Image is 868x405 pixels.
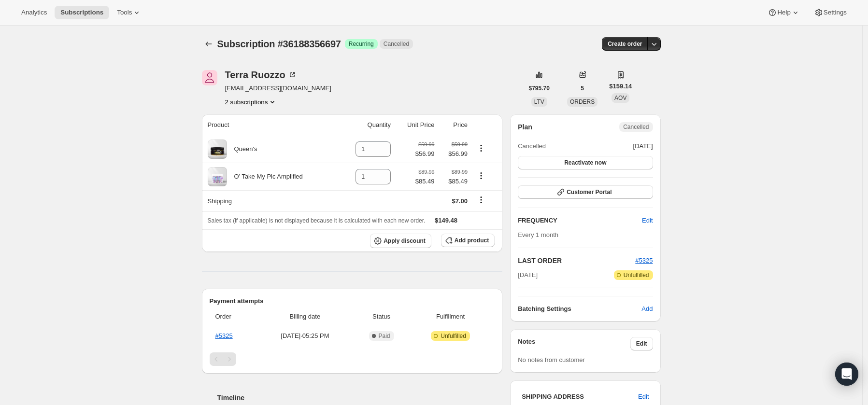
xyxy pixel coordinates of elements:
span: $56.99 [440,149,468,159]
button: Edit [632,389,655,405]
button: Product actions [473,143,489,154]
span: LTV [534,98,544,105]
h2: Payment attempts [210,296,495,306]
button: Edit [630,337,653,350]
span: $56.99 [415,149,435,159]
th: Quantity [339,114,394,136]
th: Unit Price [394,114,437,136]
span: Status [356,312,406,321]
span: Billing date [259,312,351,321]
button: Help [762,6,806,19]
button: Apply discount [370,234,431,248]
button: $795.70 [523,82,555,95]
span: Cancelled [384,40,409,48]
div: Terra Ruozzo [225,70,297,80]
button: Product actions [473,170,489,181]
span: Reactivate now [564,159,606,167]
span: Tools [117,9,132,16]
span: Unfulfilled [441,332,466,340]
nav: Pagination [210,352,495,366]
button: Add [636,301,658,317]
small: $59.99 [418,141,434,147]
h2: FREQUENCY [518,216,642,225]
span: Subscription #36188356697 [217,39,341,49]
button: Add product [441,234,495,247]
span: ORDERS [570,98,595,105]
button: Tools [111,6,147,19]
span: [DATE] [518,270,538,280]
div: O’ Take My Pic Amplified [227,172,303,182]
span: Recurring [349,40,374,48]
button: Shipping actions [473,195,489,205]
span: $149.48 [435,217,457,224]
h3: SHIPPING ADDRESS [522,392,638,402]
span: Edit [642,216,653,225]
h2: LAST ORDER [518,256,635,265]
span: [DATE] · 05:25 PM [259,331,351,341]
span: $7.00 [452,197,468,205]
span: Analytics [21,9,47,16]
img: product img [208,140,227,159]
button: Edit [636,213,658,228]
button: Product actions [225,97,278,107]
th: Product [202,114,340,136]
a: #5325 [635,257,653,264]
h6: Batching Settings [518,304,641,314]
span: Settings [824,9,847,16]
span: Every 1 month [518,231,558,238]
th: Price [437,114,470,136]
h2: Timeline [217,393,503,403]
div: Queen's [227,144,257,154]
span: Create order [608,40,642,48]
span: Subscriptions [60,9,103,16]
span: Help [777,9,790,16]
span: Add [641,304,653,314]
button: #5325 [635,256,653,265]
button: Customer Portal [518,185,653,199]
span: Unfulfilled [624,271,649,279]
th: Order [210,306,256,327]
span: $159.14 [609,82,632,91]
div: Open Intercom Messenger [835,363,858,386]
button: Subscriptions [202,37,215,51]
span: Fulfillment [412,312,489,321]
h2: Plan [518,122,532,132]
th: Shipping [202,190,340,211]
span: $85.49 [440,177,468,186]
span: Customer Portal [567,188,612,196]
span: AOV [614,95,626,101]
button: Create order [602,37,648,51]
span: Apply discount [384,237,426,245]
span: Edit [636,340,647,348]
a: #5325 [215,332,233,339]
span: No notes from customer [518,356,585,363]
small: $59.99 [452,141,468,147]
span: Cancelled [518,141,546,151]
span: 5 [581,84,584,92]
small: $89.99 [452,169,468,175]
span: Terra Ruozzo [202,70,217,85]
span: Cancelled [623,123,649,131]
button: 5 [575,82,590,95]
span: Sales tax (if applicable) is not displayed because it is calculated with each new order. [208,217,426,224]
span: $795.70 [529,84,550,92]
button: Analytics [15,6,53,19]
button: Subscriptions [55,6,109,19]
img: product img [208,167,227,186]
button: Settings [808,6,853,19]
span: Add product [455,237,489,244]
h3: Notes [518,337,630,350]
span: [DATE] [633,141,653,151]
span: [EMAIL_ADDRESS][DOMAIN_NAME] [225,84,331,93]
span: $85.49 [415,177,435,186]
button: Reactivate now [518,156,653,169]
span: Paid [379,332,390,340]
small: $89.99 [418,169,434,175]
span: Edit [638,392,649,402]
